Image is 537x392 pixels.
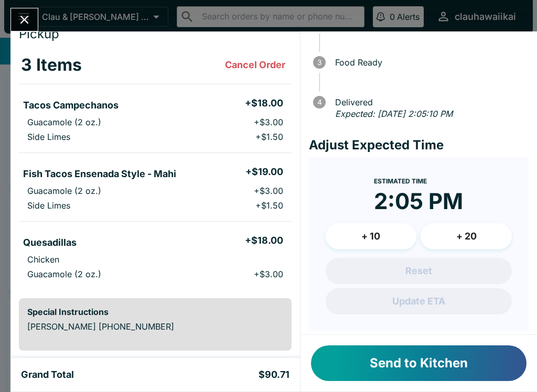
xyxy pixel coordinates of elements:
h5: + $18.00 [245,234,283,247]
p: Guacamole (2 oz.) [27,117,101,127]
h5: + $18.00 [245,97,283,110]
p: [PERSON_NAME] [PHONE_NUMBER] [27,321,283,332]
p: + $1.50 [255,132,283,142]
p: Side Limes [27,200,70,211]
button: + 20 [421,223,512,249]
h5: Fish Tacos Ensenada Style - Mahi [23,168,176,180]
h5: $90.71 [259,368,289,381]
h5: Tacos Campechanos [23,99,119,112]
p: Chicken [27,254,59,265]
p: + $1.50 [255,200,283,211]
p: + $3.00 [254,269,283,279]
button: Send to Kitchen [311,345,527,381]
h6: Special Instructions [27,307,283,317]
p: Guacamole (2 oz.) [27,269,101,279]
h5: Grand Total [21,368,74,381]
p: Side Limes [27,132,70,142]
p: + $3.00 [254,117,283,127]
p: + $3.00 [254,186,283,196]
table: orders table [19,46,292,290]
span: Delivered [330,97,529,107]
p: Guacamole (2 oz.) [27,186,101,196]
text: 4 [317,98,321,106]
text: 3 [317,58,321,67]
em: Expected: [DATE] 2:05:10 PM [335,108,453,119]
span: Pickup [19,26,59,41]
h4: Adjust Expected Time [309,137,529,153]
time: 2:05 PM [374,188,463,215]
button: Cancel Order [221,55,289,75]
button: Close [11,8,38,31]
button: + 10 [326,223,417,249]
h5: Quesadillas [23,236,77,249]
h5: + $19.00 [245,166,283,178]
span: Food Ready [330,58,529,67]
span: Estimated Time [374,177,427,185]
h3: 3 Items [21,55,82,75]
